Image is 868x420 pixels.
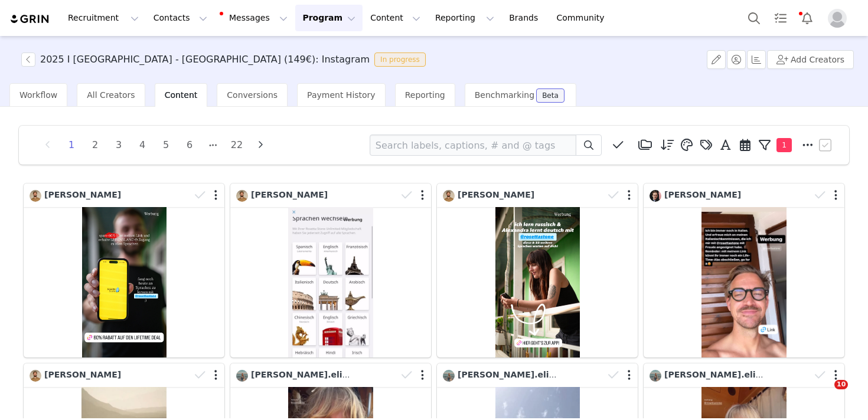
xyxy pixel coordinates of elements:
[755,136,798,154] button: 1
[157,137,175,153] li: 5
[443,370,455,382] img: 29ffc639-5e9f-4cb0-b1c3-9dd7735b2a10.jpg
[502,5,549,31] a: Brands
[228,137,246,153] li: 22
[363,5,428,31] button: Content
[374,52,426,67] span: In progress
[133,137,151,153] li: 4
[63,137,80,153] li: 1
[61,5,146,31] button: Recruitment
[236,190,248,202] img: cf75a72d-69d1-446d-8b8c-763563c26141--s.jpg
[650,190,661,202] img: 2a168544-6f24-4bae-a72c-a79172c40195--s.jpg
[370,134,576,156] input: Search labels, captions, # and @ tags
[295,5,363,31] button: Program
[458,370,565,379] span: [PERSON_NAME].elisee
[664,370,772,379] span: [PERSON_NAME].elisee
[227,90,278,100] span: Conversions
[165,90,198,100] span: Content
[650,370,661,382] img: 29ffc639-5e9f-4cb0-b1c3-9dd7735b2a10.jpg
[428,5,501,31] button: Reporting
[251,190,328,199] span: [PERSON_NAME]
[550,5,617,31] a: Community
[307,90,376,100] span: Payment History
[794,5,820,31] button: Notifications
[768,5,794,31] a: Tasks
[44,370,121,379] span: [PERSON_NAME]
[405,90,445,100] span: Reporting
[21,52,430,67] span: [object Object]
[146,5,214,31] button: Contacts
[110,137,128,153] li: 3
[828,9,847,28] img: placeholder-profile.jpg
[475,90,534,100] span: Benchmarking
[236,370,248,382] img: 29ffc639-5e9f-4cb0-b1c3-9dd7735b2a10.jpg
[40,52,370,67] h3: 2025 I [GEOGRAPHIC_DATA] - [GEOGRAPHIC_DATA] (149€): Instagram
[215,5,295,31] button: Messages
[821,9,859,28] button: Profile
[767,50,854,69] button: Add Creators
[664,190,741,199] span: [PERSON_NAME]
[542,92,559,99] div: Beta
[810,380,838,408] iframe: Intercom live chat
[86,137,104,153] li: 2
[30,370,41,382] img: cf75a72d-69d1-446d-8b8c-763563c26141--s.jpg
[181,137,198,153] li: 6
[776,138,792,152] span: 1
[44,190,121,199] span: [PERSON_NAME]
[30,190,41,202] img: cf75a72d-69d1-446d-8b8c-763563c26141--s.jpg
[443,190,455,202] img: cf75a72d-69d1-446d-8b8c-763563c26141--s.jpg
[458,190,534,199] span: [PERSON_NAME]
[834,380,848,389] span: 10
[87,90,135,100] span: All Creators
[741,5,767,31] button: Search
[251,370,358,379] span: [PERSON_NAME].elisee
[9,14,51,25] img: grin logo
[19,90,57,100] span: Workflow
